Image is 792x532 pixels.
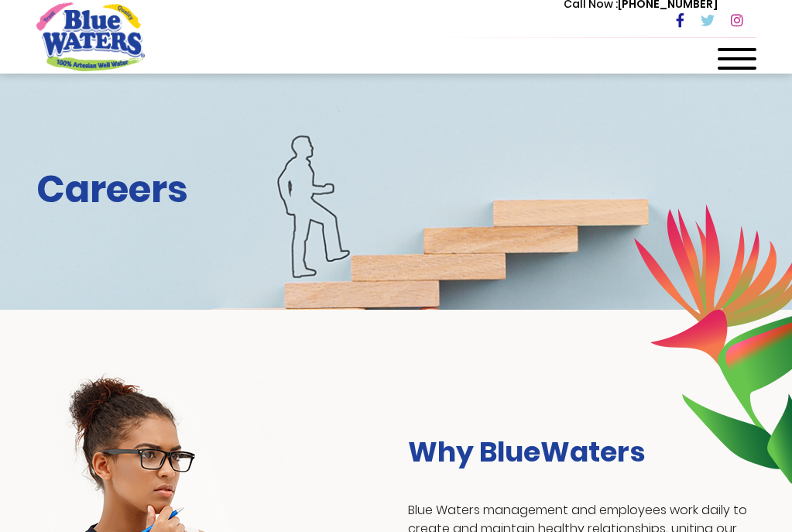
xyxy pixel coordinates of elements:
a: store logo [36,2,145,70]
h3: Why BlueWaters [408,435,756,469]
img: career-intro-leaves.png [633,204,792,484]
h2: Careers [36,167,756,212]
